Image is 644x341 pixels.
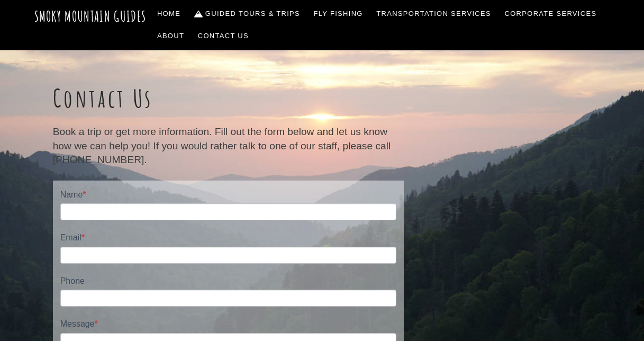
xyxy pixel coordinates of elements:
[60,188,396,203] label: Name
[34,7,147,25] a: Smoky Mountain Guides
[194,25,253,47] a: Contact Us
[153,25,188,47] a: About
[53,84,404,113] h1: Contact Us
[60,317,396,333] label: Message
[153,3,185,25] a: Home
[60,231,396,246] label: Email
[53,125,404,167] p: Book a trip or get more information. Fill out the form below and let us know how we can help you!...
[60,274,396,290] label: Phone
[310,3,367,25] a: Fly Fishing
[501,3,601,25] a: Corporate Services
[372,3,495,25] a: Transportation Services
[190,3,304,25] a: Guided Tours & Trips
